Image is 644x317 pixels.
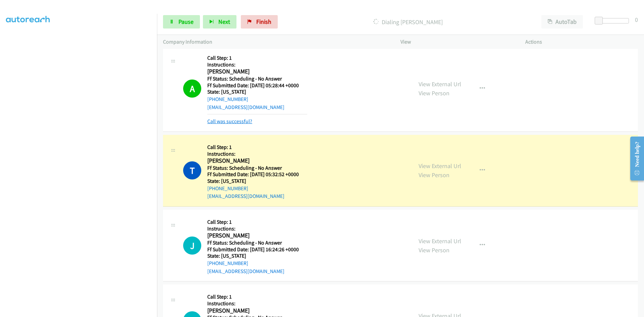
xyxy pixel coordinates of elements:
[207,178,307,184] h5: State: [US_STATE]
[178,18,194,25] span: Pause
[203,15,236,29] button: Next
[183,236,201,255] h1: J
[419,171,449,179] a: View Person
[207,165,307,171] h5: Ff Status: Scheduling - No Answer
[207,193,284,199] a: [EMAIL_ADDRESS][DOMAIN_NAME]
[256,18,271,25] span: Finish
[207,240,307,246] h5: Ff Status: Scheduling - No Answer
[419,237,461,245] a: View External Url
[207,246,307,253] h5: Ff Submitted Date: [DATE] 16:24:26 +0000
[207,232,307,240] h2: [PERSON_NAME]
[419,246,449,254] a: View Person
[207,75,307,82] h5: Ff Status: Scheduling - No Answer
[218,18,230,25] span: Next
[419,80,461,88] a: View External Url
[163,38,388,46] p: Company Information
[635,15,638,24] div: 0
[183,80,201,98] h1: A
[207,253,307,259] h5: State: [US_STATE]
[207,171,307,178] h5: Ff Submitted Date: [DATE] 05:32:52 +0000
[163,15,200,29] a: Pause
[207,294,321,300] h5: Call Step: 1
[598,18,629,23] div: Delay between calls (in seconds)
[400,38,513,46] p: View
[207,185,248,192] a: [PHONE_NUMBER]
[207,144,307,151] h5: Call Step: 1
[207,68,307,75] h2: [PERSON_NAME]
[207,96,248,102] a: [PHONE_NUMBER]
[207,151,307,157] h5: Instructions:
[207,157,307,165] h2: [PERSON_NAME]
[207,219,307,225] h5: Call Step: 1
[419,162,461,170] a: View External Url
[207,268,284,274] a: [EMAIL_ADDRESS][DOMAIN_NAME]
[287,17,529,27] p: Dialing [PERSON_NAME]
[207,307,307,315] h2: [PERSON_NAME]
[525,38,638,46] p: Actions
[625,132,644,185] iframe: Resource Center
[541,15,583,29] button: AutoTab
[207,82,307,89] h5: Ff Submitted Date: [DATE] 05:28:44 +0000
[207,55,307,61] h5: Call Step: 1
[207,118,252,124] a: Call was successful?
[183,236,201,255] div: The call is yet to be attempted
[207,104,284,110] a: [EMAIL_ADDRESS][DOMAIN_NAME]
[207,260,248,266] a: [PHONE_NUMBER]
[207,300,321,307] h5: Instructions:
[207,89,307,95] h5: State: [US_STATE]
[207,225,307,232] h5: Instructions:
[207,61,307,68] h5: Instructions:
[183,161,201,179] h1: T
[419,89,449,97] a: View Person
[241,15,278,29] a: Finish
